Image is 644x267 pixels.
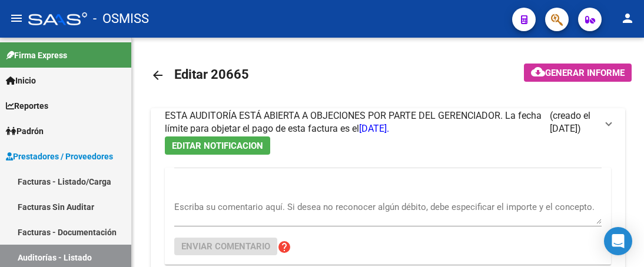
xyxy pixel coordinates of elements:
div: Open Intercom Messenger [604,227,632,255]
span: Generar informe [545,68,625,78]
span: ESTA AUDITORÍA ESTÁ ABIERTA A OBJECIONES POR PARTE DEL GERENCIADOR. La fecha límite para objetar ... [165,110,542,134]
span: (creado el [DATE]) [550,109,597,135]
mat-icon: cloud_download [531,65,545,79]
span: Reportes [6,99,48,112]
mat-icon: person [620,11,635,25]
span: Enviar comentario [181,241,270,252]
button: EDITAR NOTIFICACION [165,136,270,155]
span: Prestadores / Proveedores [6,150,113,163]
span: - OSMISS [93,6,149,32]
span: Firma Express [6,49,67,62]
span: EDITAR NOTIFICACION [172,141,263,151]
span: Inicio [6,74,36,87]
mat-expansion-panel-header: ESTA AUDITORÍA ESTÁ ABIERTA A OBJECIONES POR PARTE DEL GERENCIADOR. La fecha límite para objetar ... [151,108,625,136]
span: Editar 20665 [174,67,249,82]
mat-icon: arrow_back [151,68,165,82]
mat-icon: help [277,240,291,254]
button: Generar informe [524,64,632,82]
span: Padrón [6,125,44,138]
mat-icon: menu [9,11,24,25]
span: [DATE]. [359,123,389,134]
button: Enviar comentario [174,238,277,255]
